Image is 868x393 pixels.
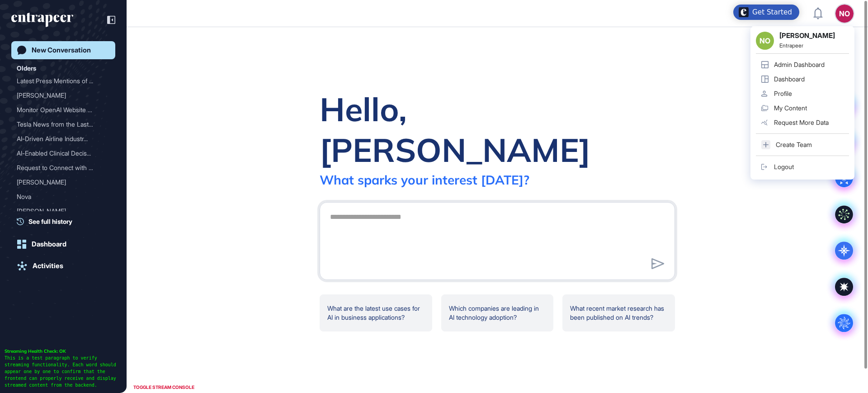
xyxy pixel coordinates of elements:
[11,235,115,253] a: Dashboard
[320,294,432,331] div: What are the latest use cases for AI in business applications?
[733,5,799,20] div: Open Get Started checklist
[17,117,110,132] div: Tesla News from the Last Two Weeks
[17,175,110,189] div: Reese
[17,74,103,88] div: Latest Press Mentions of ...
[28,217,72,226] span: See full history
[320,172,529,188] div: What sparks your interest [DATE]?
[17,103,110,117] div: Monitor OpenAI Website Activity
[32,240,66,248] div: Dashboard
[17,189,110,204] div: Nova
[32,46,91,54] div: New Conversation
[11,13,73,27] div: entrapeer-logo
[17,217,115,226] a: See full history
[17,63,36,74] div: Olders
[441,294,554,331] div: Which companies are leading in AI technology adoption?
[17,132,110,146] div: AI-Driven Airline Industry Updates
[17,132,103,146] div: AI-Driven Airline Industr...
[17,146,103,161] div: AI-Enabled Clinical Decis...
[17,161,110,175] div: Request to Connect with Curie
[739,7,749,17] img: launcher-image-alternative-text
[17,204,110,218] div: Curie
[562,294,675,331] div: What recent market research has been published on AI trends?
[17,88,103,103] div: [PERSON_NAME]
[752,8,792,17] div: Get Started
[11,257,115,275] a: Activities
[33,262,63,270] div: Activities
[17,175,103,189] div: [PERSON_NAME]
[17,88,110,103] div: Reese
[131,382,197,393] div: TOGGLE STREAM CONSOLE
[17,74,110,88] div: Latest Press Mentions of OpenAI
[320,89,675,170] div: Hello, [PERSON_NAME]
[17,161,103,175] div: Request to Connect with C...
[17,204,103,218] div: [PERSON_NAME]
[835,5,854,23] button: NO
[17,117,103,132] div: Tesla News from the Last ...
[11,41,115,59] a: New Conversation
[17,189,103,204] div: Nova
[17,146,110,161] div: AI-Enabled Clinical Decision Support Software for Infectious Disease Screening and AMR Program
[17,103,103,117] div: Monitor OpenAI Website Ac...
